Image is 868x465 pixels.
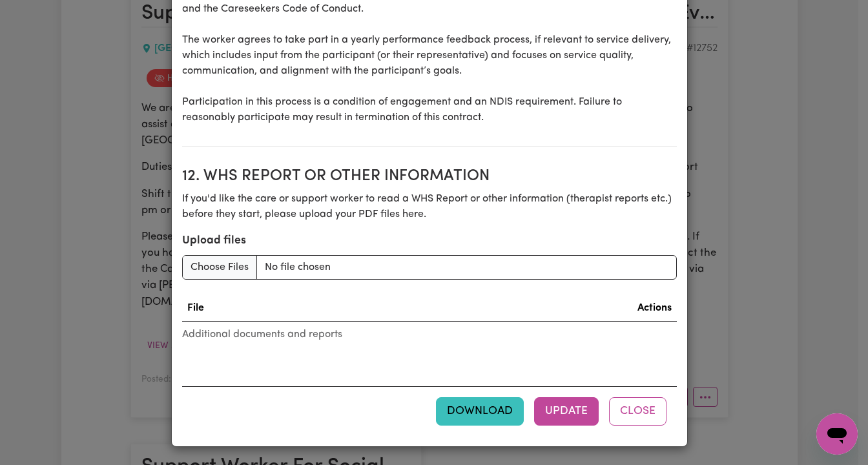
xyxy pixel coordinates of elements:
p: If you'd like the care or support worker to read a WHS Report or other information (therapist rep... [182,191,677,222]
h2: 12. WHS Report or Other Information [182,167,677,186]
th: Actions [369,295,676,322]
button: Update [534,397,599,426]
button: Download contract [436,397,524,426]
caption: Additional documents and reports [182,322,677,347]
th: File [182,295,369,322]
label: Upload files [182,232,246,249]
iframe: Button to launch messaging window [816,413,858,455]
button: Close [609,397,666,426]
